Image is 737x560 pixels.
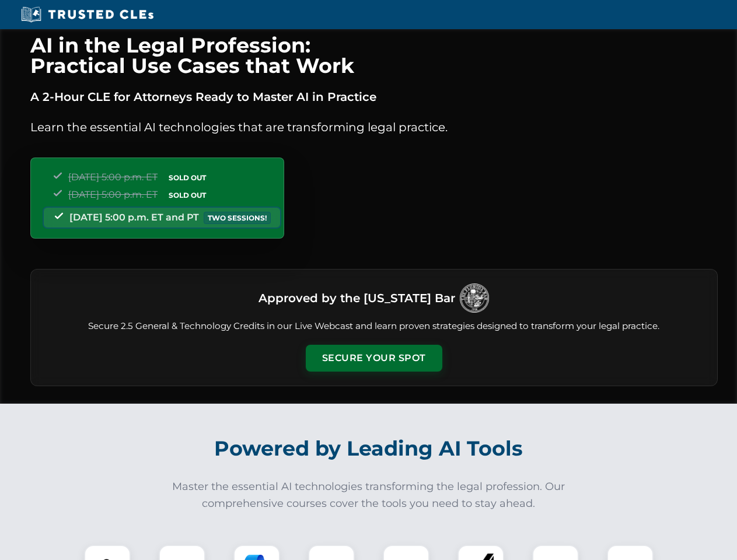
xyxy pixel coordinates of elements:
p: Learn the essential AI technologies that are transforming legal practice. [30,118,718,136]
img: Trusted CLEs [18,6,157,23]
span: [DATE] 5:00 p.m. ET [68,189,158,200]
p: Master the essential AI technologies transforming the legal profession. Our comprehensive courses... [165,478,573,512]
h3: Approved by the [US_STATE] Bar [259,288,455,309]
p: Secure 2.5 General & Technology Credits in our Live Webcast and learn proven strategies designed ... [45,320,703,333]
img: Logo [460,283,489,313]
span: SOLD OUT [165,171,210,184]
p: A 2-Hour CLE for Attorneys Ready to Master AI in Practice [30,87,718,106]
span: SOLD OUT [165,189,210,201]
h2: Powered by Leading AI Tools [46,428,692,469]
h1: AI in the Legal Profession: Practical Use Cases that Work [30,35,718,76]
button: Secure Your Spot [306,345,442,372]
span: [DATE] 5:00 p.m. ET [68,171,158,183]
